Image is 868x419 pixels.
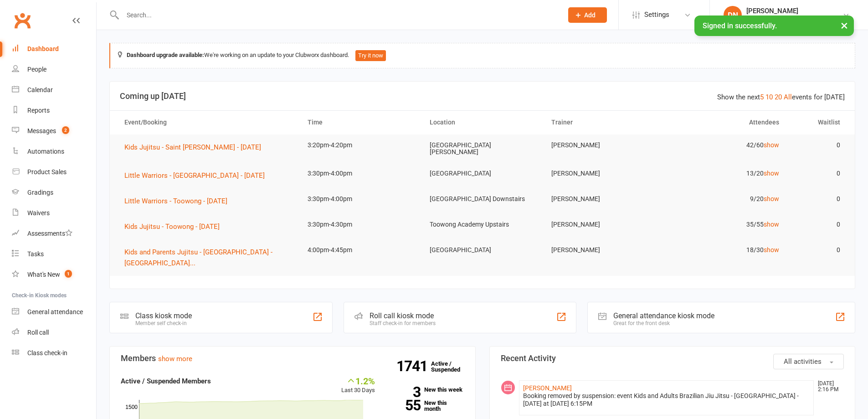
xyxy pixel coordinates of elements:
td: 3:30pm-4:30pm [299,214,421,235]
div: Roll call kiosk mode [370,311,436,320]
div: Product Sales [27,168,67,176]
button: × [836,16,853,35]
td: [GEOGRAPHIC_DATA] [421,239,544,261]
a: 5 [760,93,764,101]
span: Little Warriors - [GEOGRAPHIC_DATA] - [DATE] [124,171,265,180]
a: Gradings [12,182,96,203]
span: Add [584,11,596,19]
td: 18/30 [665,239,787,261]
div: We're working on an update to your Clubworx dashboard. [109,43,855,68]
a: General attendance kiosk mode [12,302,96,322]
td: Toowong Academy Upstairs [421,214,544,235]
div: Gradings [27,189,53,196]
div: Calendar [27,86,53,93]
span: Settings [644,5,669,25]
th: Trainer [543,111,665,134]
a: show [764,141,779,149]
span: Kids Jujitsu - Saint [PERSON_NAME] - [DATE] [124,143,261,151]
th: Time [299,111,421,134]
div: Dashboard [27,45,59,52]
a: Reports [12,100,96,121]
button: Kids Jujitsu - Toowong - [DATE] [124,221,226,232]
a: show [764,246,779,253]
a: All [784,93,792,101]
strong: 3 [389,385,421,399]
td: [GEOGRAPHIC_DATA] [421,163,544,184]
strong: 1741 [396,359,431,373]
h3: Members [121,354,464,363]
td: 0 [787,163,848,184]
time: [DATE] 2:16 PM [813,381,843,393]
a: Calendar [12,80,96,100]
td: 0 [787,214,848,235]
td: 0 [787,134,848,156]
td: 13/20 [665,163,787,184]
td: [PERSON_NAME] [543,163,665,184]
td: [GEOGRAPHIC_DATA][PERSON_NAME] [421,134,544,163]
div: Member self check-in [135,320,192,326]
button: Try it now [355,50,386,61]
td: 4:00pm-4:45pm [299,239,421,261]
span: Kids Jujitsu - Toowong - [DATE] [124,222,220,231]
a: 55New this month [389,400,464,412]
div: Assessments [27,230,72,237]
a: show more [158,355,192,363]
div: People [27,66,46,73]
div: Waivers [27,209,50,217]
strong: Active / Suspended Members [121,377,211,385]
button: Add [568,7,607,23]
div: What's New [27,271,60,278]
td: [PERSON_NAME] [543,214,665,235]
h3: Recent Activity [501,354,844,363]
a: [PERSON_NAME] [523,384,572,392]
div: 1.2% [341,376,375,386]
td: 0 [787,188,848,210]
th: Event/Booking [116,111,299,134]
div: General attendance [27,308,83,316]
td: [GEOGRAPHIC_DATA] Downstairs [421,188,544,210]
a: Dashboard [12,39,96,59]
div: Roll call [27,329,49,336]
button: Little Warriors - [GEOGRAPHIC_DATA] - [DATE] [124,170,271,181]
span: 2 [62,126,69,134]
td: 0 [787,239,848,261]
th: Location [421,111,544,134]
button: All activities [773,354,844,369]
div: Martial Arts [GEOGRAPHIC_DATA] [746,15,842,23]
strong: Dashboard upgrade available: [127,52,204,58]
a: What's New1 [12,264,96,285]
input: Search... [120,9,556,21]
div: Class kiosk mode [135,311,192,320]
a: 20 [775,93,782,101]
td: 9/20 [665,188,787,210]
td: 3:30pm-4:00pm [299,188,421,210]
div: Tasks [27,250,44,258]
span: 1 [65,270,72,278]
a: 10 [765,93,773,101]
a: 1741Active / Suspended [431,354,471,379]
div: Last 30 Days [341,376,375,395]
a: show [764,195,779,202]
div: Messages [27,127,56,134]
a: Clubworx [11,9,34,32]
span: Kids and Parents Jujitsu - [GEOGRAPHIC_DATA] - [GEOGRAPHIC_DATA]... [124,248,272,267]
td: [PERSON_NAME] [543,239,665,261]
div: Automations [27,148,64,155]
a: show [764,170,779,177]
a: show [764,221,779,228]
a: People [12,59,96,80]
td: 42/60 [665,134,787,156]
a: Class kiosk mode [12,343,96,363]
a: Product Sales [12,162,96,182]
div: Booking removed by suspension: event Kids and Adults Brazilian Jiu Jitsu - [GEOGRAPHIC_DATA] - [D... [523,392,810,408]
h3: Coming up [DATE] [120,92,845,101]
a: Tasks [12,244,96,264]
span: Little Warriors - Toowong - [DATE] [124,197,227,205]
div: Show the next events for [DATE] [717,92,845,103]
div: Reports [27,107,50,114]
span: Signed in successfully. [703,21,777,30]
a: Messages 2 [12,121,96,141]
th: Waitlist [787,111,848,134]
td: 3:20pm-4:20pm [299,134,421,156]
div: General attendance kiosk mode [613,311,714,320]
